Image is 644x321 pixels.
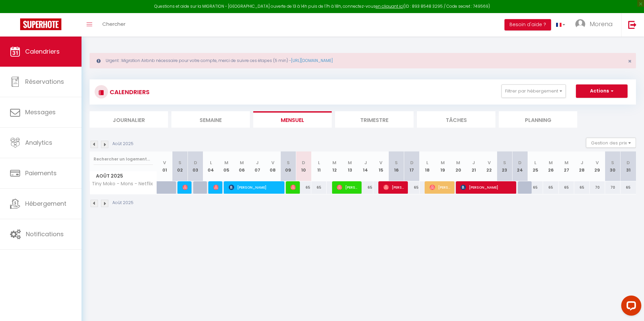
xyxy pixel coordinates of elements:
span: [PERSON_NAME] [213,181,218,194]
th: 31 [621,151,636,181]
span: Chercher [102,20,125,27]
button: Filtrer par hébergement [501,84,566,98]
span: [PERSON_NAME] [229,181,280,194]
abbr: M [549,159,553,166]
th: 29 [590,151,605,181]
button: Besoin d'aide ? [504,19,551,30]
th: 12 [327,151,342,181]
th: 14 [358,151,373,181]
abbr: D [302,159,305,166]
th: 16 [389,151,404,181]
abbr: M [441,159,445,166]
span: [PERSON_NAME] [337,181,357,194]
div: 65 [528,181,543,194]
div: 65 [311,181,327,194]
abbr: L [426,159,428,166]
span: Hébergement [25,199,66,208]
span: Réservations [25,77,64,86]
span: Août 2025 [90,171,157,181]
th: 01 [157,151,172,181]
th: 23 [497,151,512,181]
input: Rechercher un logement... [94,153,153,165]
div: 70 [590,181,605,194]
abbr: V [271,159,274,166]
th: 11 [311,151,327,181]
span: Analytics [25,138,52,147]
abbr: L [534,159,536,166]
abbr: L [318,159,320,166]
span: Notifications [26,230,64,238]
abbr: J [581,159,583,166]
th: 24 [512,151,528,181]
abbr: V [596,159,599,166]
span: [PERSON_NAME] [461,181,512,194]
li: Semaine [171,111,250,128]
abbr: V [163,159,166,166]
th: 17 [404,151,420,181]
span: Paiements [25,169,57,177]
th: 13 [342,151,358,181]
div: 65 [574,181,590,194]
p: Août 2025 [112,141,133,147]
span: [PERSON_NAME] [182,181,187,194]
span: [PERSON_NAME] [383,181,404,194]
p: Août 2025 [112,200,133,206]
abbr: J [472,159,475,166]
th: 02 [172,151,188,181]
span: Tiny Moko - Mons - Netflix [91,181,153,186]
abbr: S [178,159,181,166]
abbr: S [287,159,290,166]
abbr: V [488,159,491,166]
abbr: S [503,159,506,166]
span: [PERSON_NAME] [290,181,296,194]
abbr: D [194,159,197,166]
th: 22 [481,151,497,181]
th: 20 [450,151,466,181]
button: Gestion des prix [586,138,636,148]
abbr: M [240,159,244,166]
th: 19 [435,151,450,181]
div: 65 [621,181,636,194]
li: Tâches [417,111,495,128]
img: logout [628,20,637,29]
th: 15 [373,151,389,181]
th: 18 [420,151,435,181]
abbr: M [565,159,569,166]
th: 27 [559,151,574,181]
h3: CALENDRIERS [108,84,150,100]
img: ... [575,19,585,29]
iframe: LiveChat chat widget [616,293,644,321]
img: Super Booking [20,18,61,30]
abbr: V [379,159,382,166]
th: 09 [280,151,296,181]
th: 21 [466,151,481,181]
div: Urgent : Migration Airbnb nécessaire pour votre compte, merci de suivre ces étapes (5 min) - [90,53,636,68]
th: 30 [605,151,621,181]
abbr: J [256,159,259,166]
th: 03 [188,151,203,181]
th: 28 [574,151,590,181]
li: Planning [499,111,577,128]
li: Mensuel [253,111,332,128]
abbr: S [611,159,614,166]
th: 26 [543,151,558,181]
div: 65 [404,181,420,194]
span: [PERSON_NAME] [430,181,450,194]
div: 65 [358,181,373,194]
abbr: M [348,159,352,166]
span: Messages [25,108,56,116]
div: 65 [559,181,574,194]
abbr: M [224,159,228,166]
button: Actions [576,84,628,98]
li: Journalier [90,111,168,128]
button: Close [628,58,632,64]
abbr: D [410,159,414,166]
div: 70 [605,181,621,194]
span: Morena [590,20,613,28]
abbr: S [395,159,398,166]
th: 07 [250,151,265,181]
abbr: M [456,159,460,166]
a: Chercher [97,13,130,37]
abbr: D [518,159,522,166]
